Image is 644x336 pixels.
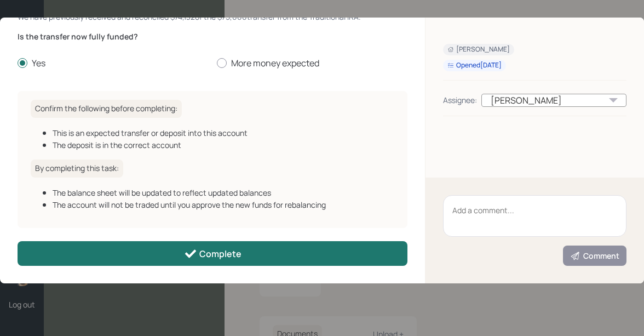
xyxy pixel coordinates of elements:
h6: Confirm the following before completing: [31,100,182,118]
div: The deposit is in the correct account [53,139,394,151]
div: [PERSON_NAME] [481,94,626,107]
div: Assignee: [443,94,477,106]
label: More money expected [217,57,407,69]
label: Is the transfer now fully funded? [18,31,407,42]
div: The account will not be traded until you approve the new funds for rebalancing [53,199,394,210]
button: Complete [18,241,407,266]
h6: By completing this task: [31,160,123,178]
div: [PERSON_NAME] [447,45,510,54]
div: Opened [DATE] [447,61,502,70]
div: Complete [184,247,242,260]
button: Comment [563,246,626,266]
div: Comment [570,250,619,261]
div: The balance sheet will be updated to reflect updated balances [53,187,394,198]
label: Yes [18,57,208,69]
div: This is an expected transfer or deposit into this account [53,127,394,139]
